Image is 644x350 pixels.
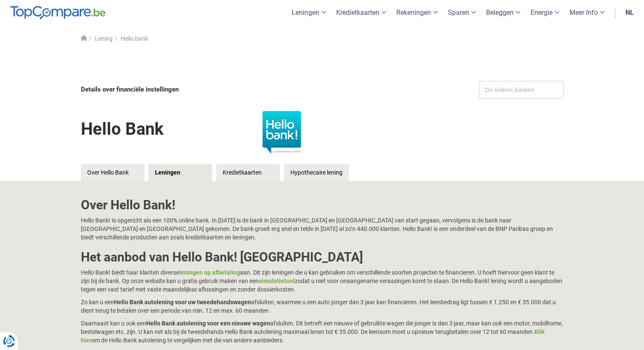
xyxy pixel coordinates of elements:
img: TopCompare [10,6,105,19]
img: Hello Bank [240,111,324,153]
a: Leningen [149,164,212,181]
a: simulatietool [259,278,295,284]
h1: Hello Bank [81,113,163,145]
b: Hello Bank autolening voor een nieuwe wagen [146,320,270,327]
div: Details over financiële instellingen [81,81,320,98]
p: Hello Bank! is opgericht als een 100% online bank. In [DATE] is de bank in [GEOGRAPHIC_DATA] en [... [81,216,564,242]
p: Daarnaast kan u ook een afsluiten. Dit betreft een nieuwe of gebruikte wagen die jonger is dan 3 ... [81,319,564,344]
a: Kredietkaarten [216,164,280,181]
p: Zo kan u een afsluiten, waarmee u een auto jonger dan 3 jaar kan financieren. Het leenbedrag ligt... [81,298,564,315]
a: leningen op afbetaling [179,269,240,276]
a: Hypothecaire lening [284,164,349,181]
a: Klik hier [81,328,544,344]
b: Hello Bank autolening voor uw tweedehandswagen [114,299,251,306]
b: Het aanbod van Hello Bank! [GEOGRAPHIC_DATA] [81,250,363,264]
a: Lening [95,35,113,42]
span: Hello bank [121,35,148,42]
a: Over Hello Bank [81,164,144,181]
p: Hello Bank! biedt haar klanten diverse aan. Dit zijn leningen die u kan gebruiken om verschillend... [81,268,564,294]
a: Home [81,35,87,42]
b: Over Hello Bank! [81,197,175,212]
div: Zie andere banken [479,81,564,99]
